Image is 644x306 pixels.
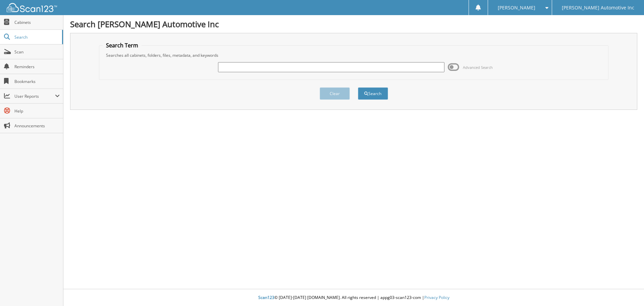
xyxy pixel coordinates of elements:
[463,65,493,70] span: Advanced Search
[610,274,644,306] iframe: Chat Widget
[358,87,388,100] button: Search
[320,87,350,100] button: Clear
[14,79,60,84] span: Bookmarks
[14,123,60,129] span: Announcements
[258,295,274,300] span: Scan123
[498,6,535,10] span: [PERSON_NAME]
[63,290,644,306] div: © [DATE]-[DATE] [DOMAIN_NAME]. All rights reserved | appg03-scan123-com |
[14,19,60,25] span: Cabinets
[14,93,55,99] span: User Reports
[562,6,634,10] span: [PERSON_NAME] Automotive Inc
[424,295,449,300] a: Privacy Policy
[103,42,142,49] legend: Search Term
[70,18,637,30] h1: Search [PERSON_NAME] Automotive Inc
[14,108,60,114] span: Help
[103,52,605,58] div: Searches all cabinets, folders, files, metadata, and keywords
[14,64,60,70] span: Reminders
[7,3,57,12] img: scan123-logo-white.svg
[14,49,60,55] span: Scan
[14,34,59,40] span: Search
